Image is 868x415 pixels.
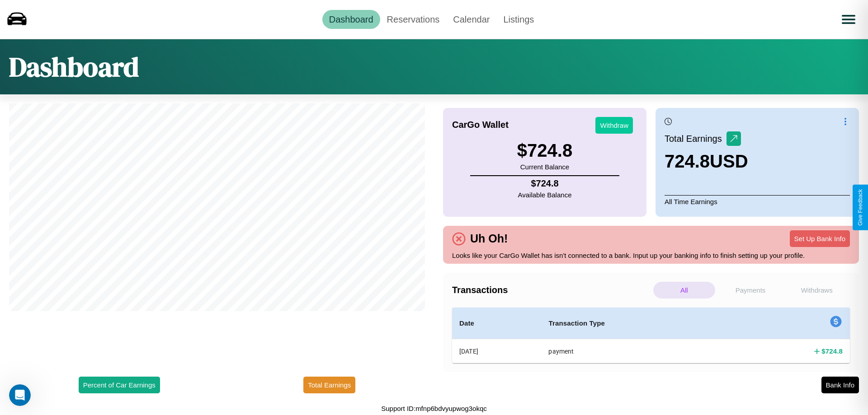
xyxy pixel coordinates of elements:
div: Give Feedback [857,189,863,226]
button: Open menu [836,7,861,32]
p: Payments [720,282,782,298]
h4: $ 724.8 [821,346,843,356]
h4: Uh Oh! [466,232,512,245]
h4: Transaction Type [548,318,723,329]
h4: Date [459,318,534,329]
p: Support ID: mfnp6bdvyupwog3okqc [381,402,486,415]
button: Percent of Car Earnings [79,377,160,393]
a: Calendar [446,10,496,29]
a: Dashboard [322,10,380,29]
h1: Dashboard [9,48,139,85]
th: [DATE] [452,339,541,364]
p: All Time Earnings [665,195,850,208]
button: Set Up Bank Info [790,230,850,247]
th: payment [541,339,731,364]
h4: CarGo Wallet [452,120,509,130]
p: Looks like your CarGo Wallet has isn't connected to a bank. Input up your banking info to finish ... [452,249,850,261]
h4: $ 724.8 [518,178,572,189]
p: Total Earnings [665,131,726,147]
p: Current Balance [517,161,572,173]
a: Listings [496,10,541,29]
iframe: Intercom live chat [9,384,31,406]
button: Withdraw [595,117,633,134]
p: Withdraws [786,282,848,298]
h4: Transactions [452,285,651,295]
button: Bank Info [821,377,859,393]
h3: 724.8 USD [665,151,748,172]
table: simple table [452,308,850,363]
a: Reservations [380,10,447,29]
p: Available Balance [518,189,572,201]
h3: $ 724.8 [517,140,572,161]
button: Total Earnings [303,377,355,393]
p: All [653,282,715,298]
